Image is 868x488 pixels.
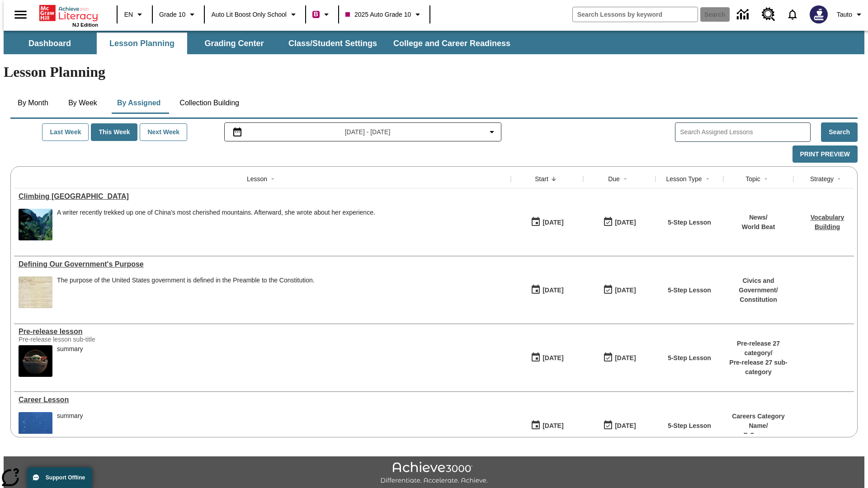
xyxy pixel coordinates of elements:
[19,345,52,377] img: hero alt text
[91,123,137,141] button: This Week
[600,349,639,366] button: 01/25/26: Last day the lesson can be accessed
[57,209,375,240] div: A writer recently trekked up one of China's most cherished mountains. Afterward, she wrote about ...
[728,339,789,358] p: Pre-release 27 category /
[314,9,318,20] span: B
[72,22,98,28] span: NJ Edition
[542,217,563,228] div: [DATE]
[760,174,771,184] button: Sort
[756,2,781,27] a: Resource Center, Will open in new tab
[4,31,864,54] div: SubNavbar
[573,7,698,22] input: search field
[728,358,789,377] p: Pre-release 27 sub-category
[267,174,278,184] button: Sort
[189,33,279,54] button: Grading Center
[42,123,89,141] button: Last Week
[110,92,168,114] button: By Assigned
[668,218,711,227] p: 5-Step Lesson
[19,328,506,336] div: Pre-release lesson
[57,277,315,308] div: The purpose of the United States government is defined in the Preamble to the Constitution.
[309,6,335,23] button: Boost Class color is violet red. Change class color
[600,214,639,231] button: 06/30/26: Last day the lesson can be accessed
[159,10,185,19] span: Grade 10
[57,277,315,284] div: The purpose of the United States government is defined in the Preamble to the Constitution.
[542,420,563,432] div: [DATE]
[781,3,804,26] a: Notifications
[486,127,497,137] svg: Collapse Date Range Filter
[542,352,563,364] div: [DATE]
[19,336,154,343] div: Pre-release lesson sub-title
[97,33,187,54] button: Lesson Planning
[728,412,789,431] p: Careers Category Name /
[742,222,775,232] p: World Beat
[386,33,518,54] button: College and Career Readiness
[380,462,488,485] img: Achieve3000 Differentiate Accelerate Achieve
[342,6,427,23] button: Class: 2025 Auto Grade 10, Select your class
[124,10,133,19] span: EN
[19,260,506,268] div: Defining Our Government's Purpose
[728,431,789,440] p: B Careers
[281,33,384,54] button: Class/Student Settings
[4,33,519,54] div: SubNavbar
[666,174,702,183] div: Lesson Type
[535,174,548,183] div: Start
[60,92,105,114] button: By Week
[668,421,711,431] p: 5-Step Lesson
[833,6,868,23] button: Profile/Settings
[247,174,267,183] div: Lesson
[821,122,858,142] button: Search
[19,396,506,404] div: Career Lesson
[745,174,760,183] div: Topic
[19,192,506,201] div: Climbing Mount Tai
[19,192,506,201] a: Climbing Mount Tai, Lessons
[57,412,83,420] div: summary
[156,6,201,23] button: Grade: Grade 10, Select a grade
[548,174,559,184] button: Sort
[345,127,391,137] span: [DATE] - [DATE]
[120,6,149,23] button: Language: EN, Select a language
[5,33,95,54] button: Dashboard
[528,349,566,366] button: 01/22/25: First time the lesson was available
[668,353,711,363] p: 5-Step Lesson
[804,3,833,26] button: Select a new avatar
[57,412,83,444] span: summary
[19,209,52,240] img: 6000 stone steps to climb Mount Tai in Chinese countryside
[228,127,498,137] button: Select the date range menu item
[728,295,789,305] p: Constitution
[615,285,636,296] div: [DATE]
[7,1,34,28] button: Open side menu
[46,474,85,481] span: Support Offline
[702,174,713,184] button: Sort
[793,145,858,163] button: Print Preview
[19,260,506,268] a: Defining Our Government's Purpose, Lessons
[834,174,844,184] button: Sort
[345,10,411,19] span: 2025 Auto Grade 10
[810,5,828,23] img: Avatar
[27,467,92,488] button: Support Offline
[57,345,83,377] div: summary
[19,412,52,444] img: fish
[615,420,636,432] div: [DATE]
[19,328,506,336] a: Pre-release lesson, Lessons
[811,214,844,230] a: Vocabulary Building
[528,282,566,299] button: 07/01/25: First time the lesson was available
[57,209,375,216] div: A writer recently trekked up one of China's most cherished mountains. Afterward, she wrote about ...
[10,92,56,114] button: By Month
[615,217,636,228] div: [DATE]
[528,417,566,434] button: 01/13/25: First time the lesson was available
[608,174,620,183] div: Due
[620,174,631,184] button: Sort
[600,282,639,299] button: 03/31/26: Last day the lesson can be accessed
[728,276,789,295] p: Civics and Government /
[810,174,834,183] div: Strategy
[837,10,852,19] span: Tauto
[39,3,98,28] div: Home
[528,214,566,231] button: 07/22/25: First time the lesson was available
[19,277,52,308] img: This historic document written in calligraphic script on aged parchment, is the Preamble of the C...
[668,286,711,295] p: 5-Step Lesson
[211,10,287,19] span: Auto Lit Boost only School
[140,123,187,141] button: Next Week
[742,213,775,222] p: News /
